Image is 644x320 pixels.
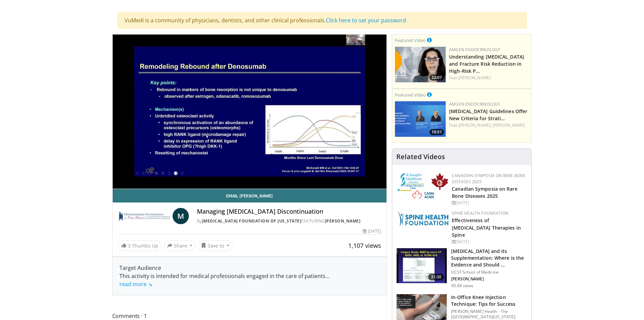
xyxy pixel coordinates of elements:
button: Save to [198,240,232,251]
p: 50.6K views [451,283,473,289]
a: [PERSON_NAME] [459,75,491,81]
a: Spine Health Foundation [452,210,508,216]
h4: Related Videos [396,153,445,161]
span: 1,107 views [348,241,381,250]
a: 31:30 [MEDICAL_DATA] and its Supplementation: Where is the Evidence and Should … UCSF School of M... [396,248,527,289]
div: Feat. [449,75,529,81]
img: 59b7dea3-8883-45d6-a110-d30c6cb0f321.png.150x105_q85_autocrop_double_scale_upscale_version-0.2.png [398,173,448,200]
a: [MEDICAL_DATA] Foundation of [US_STATE] [202,218,302,224]
button: Share [164,240,196,251]
div: By FEATURING [197,218,381,224]
a: Canadian Symposia on Rare Bone Diseases 2025 [452,173,526,185]
a: 10:51 [395,101,446,137]
span: 22:07 [429,74,444,81]
h3: In-Office Knee Injection Technique: Tips for Success [451,294,527,307]
p: UCSF School of Medicine [451,270,527,275]
h3: [MEDICAL_DATA] and its Supplementation: Where is the Evidence and Should … [451,248,527,268]
video-js: Video Player [113,35,387,189]
div: [DATE] [452,200,526,206]
a: Effectiveness of [MEDICAL_DATA] Therapies in Spine [452,217,521,238]
img: 4bb25b40-905e-443e-8e37-83f056f6e86e.150x105_q85_crop-smart_upscale.jpg [397,248,447,283]
a: 3 Thumbs Up [118,240,161,251]
span: ... [119,272,330,288]
img: 57d53db2-a1b3-4664-83ec-6a5e32e5a601.png.150x105_q85_autocrop_double_scale_upscale_version-0.2.jpg [398,210,448,227]
div: [DATE] [363,228,381,234]
a: [MEDICAL_DATA] Guidelines Offer New Criteria for Strati… [449,108,527,122]
a: Understanding [MEDICAL_DATA] and Fracture Risk Reduction in High-Risk P… [449,54,524,74]
img: 7b525459-078d-43af-84f9-5c25155c8fbb.png.150x105_q85_crop-smart_upscale.jpg [395,101,446,137]
img: c9a25db3-4db0-49e1-a46f-17b5c91d58a1.png.150x105_q85_crop-smart_upscale.png [395,47,446,82]
a: Canadian Symposia on Rare Bone Diseases 2025 [452,186,517,199]
div: Feat. [449,122,529,128]
span: 31:30 [428,274,444,280]
a: Amgen Endocrinology [449,101,500,107]
a: [PERSON_NAME] [325,218,361,224]
img: Osteoporosis Foundation of New Mexico [118,208,170,224]
span: 10:51 [429,129,444,135]
small: Featured Video [395,37,426,43]
div: VuMedi is a community of physicians, dentists, and other clinical professionals. [117,12,527,29]
a: [PERSON_NAME], [459,122,492,128]
span: 3 [128,242,131,249]
p: [PERSON_NAME] [451,276,527,282]
a: Amgen Endocrinology [449,47,500,52]
a: [PERSON_NAME] [493,122,525,128]
small: Featured Video [395,92,426,98]
a: M [173,208,189,224]
a: 22:07 [395,47,446,82]
a: Email [PERSON_NAME] [113,189,387,202]
a: Click here to set your password [326,17,406,24]
div: Target Audience This activity is intended for medical professionals engaged in the care of patients [119,264,380,288]
div: [DATE] [452,239,526,245]
h4: Managing [MEDICAL_DATA] Discontinuation [197,208,381,215]
a: read more ↘ [119,280,152,288]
